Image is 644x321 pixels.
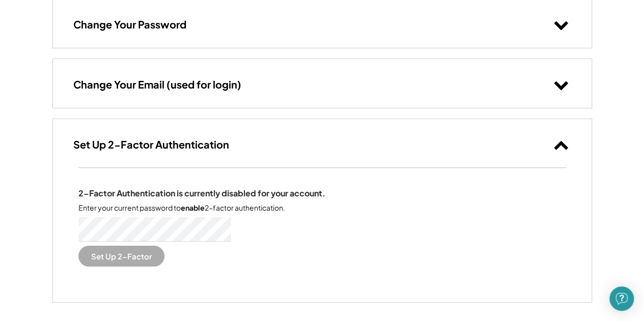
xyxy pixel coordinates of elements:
[73,18,186,31] h3: Change Your Password
[78,203,285,213] div: Enter your current password to 2-factor authentication.
[73,78,241,91] h3: Change Your Email (used for login)
[609,286,634,311] div: Open Intercom Messenger
[181,203,205,212] strong: enable
[78,188,325,199] div: 2-Factor Authentication is currently disabled for your account.
[78,245,164,266] button: Set Up 2-Factor
[73,138,229,151] h3: Set Up 2-Factor Authentication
